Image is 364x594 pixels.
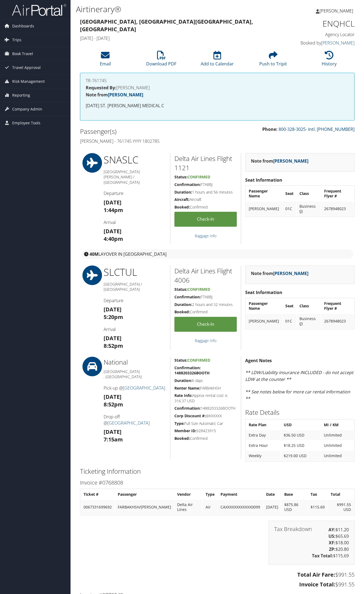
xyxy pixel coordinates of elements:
strong: [DATE] [104,306,122,313]
td: $875.86 USD [282,500,307,514]
th: Tax [308,489,327,499]
a: Push to Tripit [259,54,287,67]
h4: [DATE] - [DATE] [80,35,284,41]
h1: SNA SLC [104,153,166,167]
strong: AY: [328,527,336,533]
th: Passenger Name [246,186,282,201]
strong: Note from [251,158,308,164]
td: [PERSON_NAME] [246,314,282,328]
span: Employee Tools [12,116,40,130]
th: Frequent Flyer # [321,186,354,201]
th: Frequent Flyer # [321,299,354,313]
h2: National [104,358,166,367]
td: CAXXXXXXXXXXXX0099 [218,500,263,514]
h5: [GEOGRAPHIC_DATA] , [GEOGRAPHIC_DATA] [104,369,166,380]
h5: Confirmed [174,309,237,315]
h5: F7A8BJ [174,294,237,300]
h3: $991.55 [80,581,355,588]
strong: Renter Name: [174,386,200,391]
strong: Invoice Total: [299,581,335,588]
strong: [DATE] [104,334,122,342]
h2: Delta Air Lines Flight 1121 [174,154,237,172]
h4: Departure [104,298,166,304]
h5: 1488203326BOOTH [174,406,237,411]
strong: Seat Information [245,177,282,183]
a: Check-in [174,317,237,332]
strong: Agent Notes [245,358,272,364]
strong: Booked: [174,309,190,314]
a: 800-328-3025- Intl. [PHONE_NUMBER] [279,126,355,132]
a: [PERSON_NAME] [273,158,308,164]
h4: Booked by [292,40,355,46]
strong: 7:15am [104,436,123,443]
strong: 5:20pm [104,313,123,321]
strong: Total Air Fare: [297,571,335,578]
strong: Phone: [262,126,277,132]
td: Business (J) [297,314,321,328]
h4: [PERSON_NAME] [86,86,349,90]
h4: Arrival [104,326,166,332]
td: Unlimited [321,441,354,450]
strong: Confirmation: [174,406,201,411]
strong: Confirmation: [174,294,201,299]
th: Passenger Name [246,299,282,313]
th: Passenger [115,489,174,499]
h3: $991.55 [80,571,355,579]
span: Risk Management [12,75,45,88]
h4: Arrival [104,219,166,225]
a: [GEOGRAPHIC_DATA] [123,385,165,391]
strong: Aircraft: [174,197,190,202]
h4: TR-761745 [86,78,349,83]
td: $991.55 USD [328,500,354,514]
h1: Airtinerary® [76,4,264,15]
th: Class [297,299,321,313]
p: [DATE] ST. [PERSON_NAME] MEDICAL C [86,102,349,109]
h4: Agency Locator [292,31,355,37]
strong: [DATE] [104,393,122,400]
img: airportal-logo.png [12,4,66,16]
strong: US: [328,533,336,539]
th: Ticket # [81,489,114,499]
strong: ZP: [329,546,336,552]
h5: [GEOGRAPHIC_DATA] / [GEOGRAPHIC_DATA] [104,282,166,292]
strong: [GEOGRAPHIC_DATA], [GEOGRAPHIC_DATA] [GEOGRAPHIC_DATA], [GEOGRAPHIC_DATA] [80,18,253,33]
th: Vendor [174,489,202,499]
th: USD [281,420,321,430]
a: Email [100,54,111,67]
strong: 8:52pm [104,401,123,408]
a: Check-in [174,212,237,227]
span: Company Admin [12,102,42,116]
h4: Departure [104,190,166,196]
h5: FARBAKHSH [174,386,237,391]
strong: Duration: [174,378,192,383]
strong: Rate Info: [174,393,193,398]
td: [PERSON_NAME] [246,201,282,216]
strong: 40M [90,251,98,257]
td: $18.25 USD [281,441,321,450]
h5: 928423915 [174,428,237,434]
td: FARBAKHSH/[PERSON_NAME] [115,500,174,514]
em: ** LDW/Liability insurance INCLUDED - do not accept LDW at the counter ** [245,369,353,383]
strong: Duration: [174,189,192,195]
a: [GEOGRAPHIC_DATA] [107,420,150,426]
span: Confirmed [187,174,210,179]
h5: [GEOGRAPHIC_DATA][PERSON_NAME] / [GEOGRAPHIC_DATA] [104,169,166,185]
strong: Corp Discount #: [174,413,206,418]
a: History [322,54,337,67]
h5: F7A8BJ [174,182,237,187]
h5: Confirmed [174,204,237,210]
div: layover in [GEOGRAPHIC_DATA] [81,249,353,259]
strong: Status: [174,174,187,179]
span: Confirmed [187,287,210,292]
td: Air [203,500,217,514]
td: Extra Day [246,430,280,440]
td: 2678948023 [321,314,354,328]
th: Date [263,489,281,499]
th: Seat [283,299,296,313]
a: Baggage Info [195,233,216,238]
td: Extra Hour [246,441,280,450]
strong: Seat Information [245,289,282,295]
strong: Tax Total: [312,553,333,559]
em: ** See notes below for more car rental information ** [245,389,350,402]
h3: Invoice #0768808 [80,479,355,486]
